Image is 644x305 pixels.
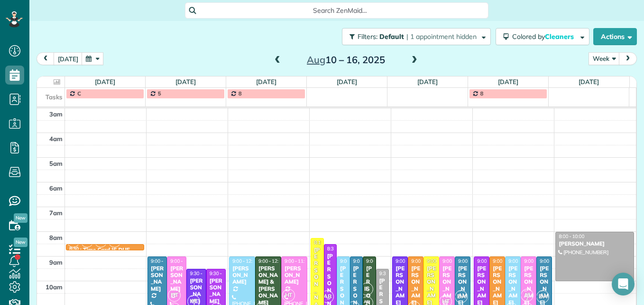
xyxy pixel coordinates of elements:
[558,240,631,247] div: [PERSON_NAME]
[175,78,196,86] a: [DATE]
[360,283,373,295] span: IF
[589,52,620,65] button: Week
[37,52,55,65] button: prev
[396,258,421,264] span: 9:00 - 12:15
[285,258,310,264] span: 9:00 - 11:30
[170,258,196,264] span: 9:00 - 11:30
[46,283,63,291] span: 10am
[49,135,63,143] span: 4am
[512,32,577,41] span: Colored by
[508,258,534,264] span: 9:00 - 11:30
[77,90,81,97] span: C
[366,258,392,264] span: 9:00 - 11:15
[342,28,491,45] button: Filters: Default | 1 appointment hidden
[286,55,405,65] h2: 10 – 16, 2025
[406,32,477,41] span: | 1 appointment hidden
[521,294,533,303] small: 2
[427,258,452,264] span: 9:00 - 12:00
[480,90,484,97] span: 8
[496,28,589,45] button: Colored byCleaners
[442,258,468,264] span: 9:00 - 11:45
[619,52,637,65] button: next
[49,160,63,167] span: 5am
[49,184,63,192] span: 6am
[540,258,565,264] span: 9:00 - 11:00
[95,78,115,86] a: [DATE]
[417,78,438,86] a: [DATE]
[284,265,304,286] div: [PERSON_NAME]
[411,258,437,264] span: 9:00 - 12:00
[458,258,484,264] span: 9:00 - 11:00
[314,239,337,246] span: 8:15 - 5:00
[190,270,215,276] span: 9:30 - 11:45
[256,78,276,86] a: [DATE]
[54,52,83,65] button: [DATE]
[232,258,258,264] span: 9:00 - 12:00
[524,291,530,296] span: AB
[536,290,549,303] span: DA
[150,265,164,293] div: [PERSON_NAME]
[14,213,28,223] span: New
[49,209,63,217] span: 7am
[282,289,295,302] span: HT
[49,110,63,118] span: 3am
[477,258,503,264] span: 9:00 - 12:00
[545,32,575,41] span: Cleaners
[49,234,63,241] span: 8am
[593,28,637,45] button: Actions
[158,90,161,97] span: 5
[170,265,184,293] div: [PERSON_NAME]
[327,246,353,252] span: 8:30 - 11:00
[364,299,369,304] span: AB
[168,289,181,302] span: HT
[612,273,635,295] div: Open Intercom Messenger
[559,233,584,239] span: 8:00 - 10:00
[524,258,550,264] span: 9:00 - 11:30
[210,270,235,276] span: 9:30 - 11:30
[498,78,518,86] a: [DATE]
[358,32,377,41] span: Filters:
[379,32,405,41] span: Default
[307,54,325,66] span: Aug
[14,238,28,247] span: New
[379,270,405,276] span: 9:30 - 11:45
[340,258,366,264] span: 9:00 - 12:30
[579,78,599,86] a: [DATE]
[258,258,284,264] span: 9:00 - 12:00
[321,290,334,303] span: AB
[49,258,63,266] span: 9am
[353,258,379,264] span: 9:00 - 12:00
[337,78,357,86] a: [DATE]
[232,265,252,286] div: [PERSON_NAME]
[337,28,491,45] a: Filters: Default | 1 appointment hidden
[455,290,468,303] span: DA
[493,258,518,264] span: 9:00 - 12:00
[191,297,197,303] span: AB
[239,90,242,97] span: 8
[151,258,176,264] span: 9:00 - 12:00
